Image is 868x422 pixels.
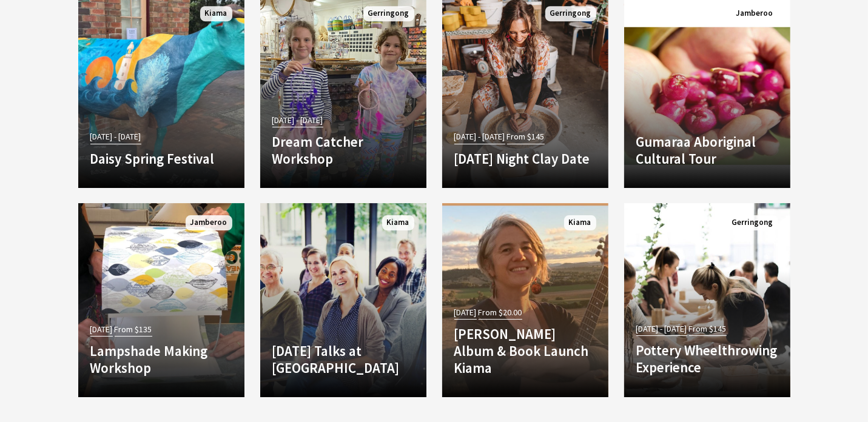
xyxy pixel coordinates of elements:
[689,322,727,336] span: From $145
[272,343,414,376] h4: [DATE] Talks at [GEOGRAPHIC_DATA]
[272,113,323,127] span: [DATE] - [DATE]
[454,130,505,144] span: [DATE] - [DATE]
[545,6,596,21] span: Gerringong
[624,203,790,397] a: [DATE] - [DATE] From $145 Pottery Wheelthrowing Experience This two hours of pottery wheel throwi...
[90,130,141,144] span: [DATE] - [DATE]
[454,150,596,167] h4: [DATE] Night Clay Date
[636,342,778,375] h4: Pottery Wheelthrowing Experience
[186,215,232,230] span: Jamberoo
[636,133,778,167] h4: Gumaraa Aboriginal Cultural Tour
[564,215,596,230] span: Kiama
[78,203,244,397] a: [DATE] From $135 Lampshade Making Workshop Jamberoo
[200,6,232,21] span: Kiama
[382,215,414,230] span: Kiama
[454,326,596,376] h4: [PERSON_NAME] Album & Book Launch Kiama
[90,150,232,167] h4: Daisy Spring Festival
[90,323,113,337] span: [DATE]
[115,323,152,337] span: From $135
[732,6,778,21] span: Jamberoo
[363,6,414,21] span: Gerringong
[442,203,608,397] a: [DATE] From $20.00 [PERSON_NAME] Album & Book Launch Kiama Kiama
[507,130,545,144] span: From $145
[636,322,687,336] span: [DATE] - [DATE]
[90,343,232,376] h4: Lampshade Making Workshop
[454,306,477,320] span: [DATE]
[727,215,778,230] span: Gerringong
[272,133,414,167] h4: Dream Catcher Workshop
[479,306,522,320] span: From $20.00
[260,203,426,397] a: Another Image Used [DATE] Talks at [GEOGRAPHIC_DATA] Kiama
